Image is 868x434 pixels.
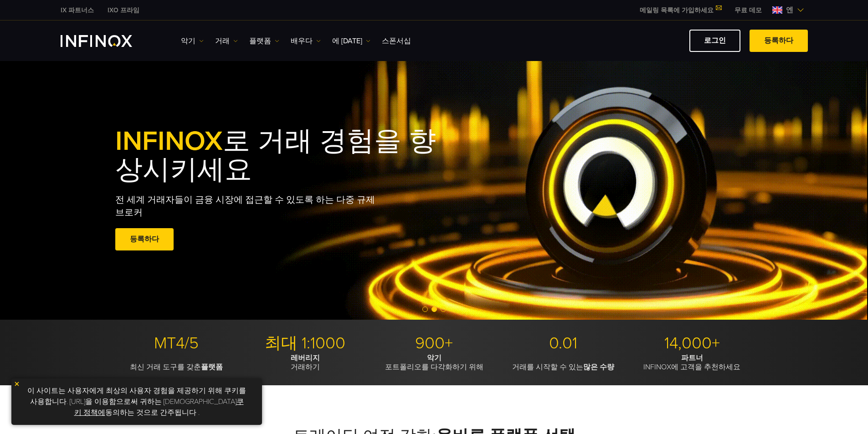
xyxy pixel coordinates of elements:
font: IXO 프라임 [108,6,139,14]
font: MT4/5 [154,333,199,353]
font: 거래를 시작할 수 있는 [512,363,583,372]
font: 등록하다 [764,36,793,45]
font: 거래하기 [291,363,320,372]
font: 로 거래 경험을 향상시키세요 [115,125,436,186]
img: 노란색 닫기 아이콘 [14,381,20,387]
font: 최신 거래 도구를 갖춘 [130,363,201,372]
font: INFINOX [115,125,223,158]
a: 인피녹스 메뉴 [728,5,769,15]
span: Go to slide 3 [441,306,446,312]
a: 악기 [181,36,204,46]
font: 전 세계 거래자들이 금융 시장에 접근할 수 있도록 하는 다중 규제 브로커 [115,194,375,218]
font: 악기 [427,353,442,363]
a: 메일링 목록에 가입하세요 [633,6,728,14]
span: Go to slide 2 [431,306,437,312]
font: 등록하다 [130,235,159,244]
font: 레버리지 [291,353,320,363]
font: 0.01 [549,333,577,353]
a: 플랫폼 [249,36,279,46]
font: 파트너 [681,353,703,363]
font: 14,000+ [664,333,720,353]
font: 900+ [415,333,453,353]
font: 메일링 목록에 가입하세요 [640,6,714,14]
font: IX 파트너스 [61,6,94,14]
font: 엔 [786,5,793,15]
font: 이 사이트는 사용자에게 최상의 사용자 경험을 제공하기 위해 쿠키를 사용합니다. [URL]을 이용함으로써 귀하는 [DEMOGRAPHIC_DATA] [27,386,246,406]
font: 스폰서십 [382,36,411,46]
span: Go to slide 1 [422,306,428,312]
font: 많은 수량 [583,363,614,372]
font: 최대 1:1000 [265,333,345,353]
a: 등록하다 [115,228,174,250]
font: 악기 [181,36,195,46]
a: 인피녹스 [54,5,101,15]
font: 동의하는 것으로 간주됩니다 . [105,408,200,417]
font: INFINOX에 고객을 추천하세요 [643,363,740,372]
a: 거래 [215,36,238,46]
a: 로그인 [689,30,740,52]
font: 플랫폼 [249,36,271,46]
font: 플랫폼 [201,363,223,372]
a: 에 [DATE] [332,36,370,46]
a: 등록하다 [750,30,808,52]
font: 무료 데모 [734,6,762,14]
font: 거래 [215,36,230,46]
font: 포트폴리오를 다각화하기 위해 [385,363,483,372]
a: INFINOX 로고 [61,35,154,47]
a: 스폰서십 [382,36,411,46]
font: 배우다 [291,36,313,46]
font: 로그인 [704,36,726,45]
a: 인피녹스 [101,5,146,15]
a: 배우다 [291,36,321,46]
font: 에 [DATE] [332,36,362,46]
